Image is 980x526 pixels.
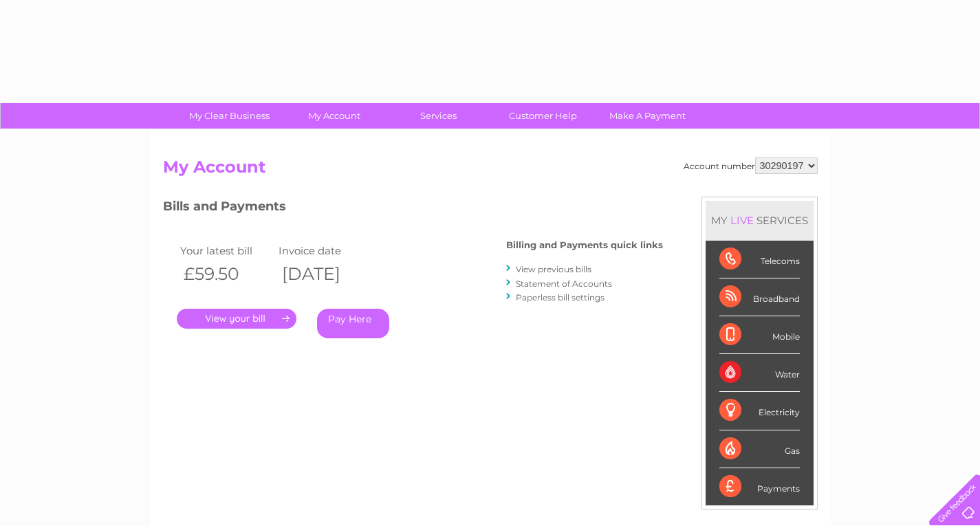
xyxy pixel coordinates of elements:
a: Services [382,103,495,129]
a: Customer Help [486,103,600,129]
a: . [177,309,296,329]
div: MY SERVICES [706,201,814,240]
div: Broadband [719,278,800,316]
a: My Clear Business [173,103,286,129]
a: Make A Payment [591,103,704,129]
div: Mobile [719,316,800,354]
a: Paperless bill settings [516,292,605,303]
div: Gas [719,430,800,468]
div: LIVE [728,214,756,227]
a: Statement of Accounts [516,278,612,289]
h4: Billing and Payments quick links [506,240,663,250]
div: Telecoms [719,241,800,278]
td: Your latest bill [177,241,276,260]
div: Electricity [719,392,800,430]
div: Payments [719,468,800,505]
td: Invoice date [275,241,374,260]
a: Pay Here [317,309,389,338]
a: My Account [277,103,391,129]
div: Account number [684,157,818,174]
a: View previous bills [516,264,591,274]
h3: Bills and Payments [163,197,663,221]
th: £59.50 [177,260,276,288]
div: Water [719,354,800,392]
h2: My Account [163,157,818,184]
th: [DATE] [275,260,374,288]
